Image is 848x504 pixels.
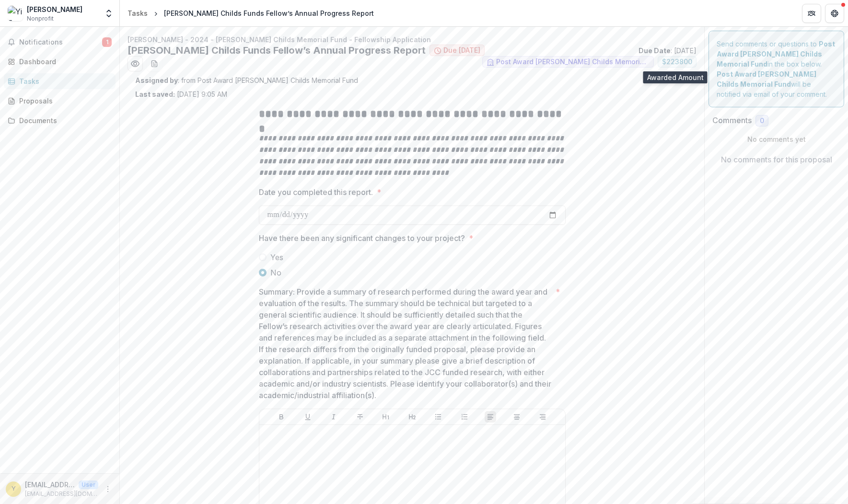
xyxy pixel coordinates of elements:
p: [PERSON_NAME] - 2024 - [PERSON_NAME] Childs Memorial Fund - Fellowship Application [128,34,697,45]
h2: Comments [712,116,752,125]
a: Proposals [4,93,116,109]
button: Align Left [485,411,496,423]
span: 0 [760,117,764,125]
a: Dashboard [4,54,116,69]
p: User [79,481,98,489]
p: Summary: Provide a summary of research performed during the award year and evaluation of the resu... [259,286,552,401]
p: No comments for this proposal [721,154,832,165]
button: Notifications1 [4,34,116,50]
div: Tasks [128,8,148,18]
p: : from Post Award [PERSON_NAME] Childs Memorial Fund [135,75,689,85]
button: Italicize [328,411,339,423]
img: Yi Fu [8,6,23,21]
p: [EMAIL_ADDRESS][DOMAIN_NAME] [25,490,98,498]
button: Strike [354,411,366,423]
p: Date you completed this report. [259,186,373,198]
div: Documents [19,115,108,126]
button: Align Right [537,411,548,423]
button: Bold [276,411,287,423]
button: More [102,483,114,495]
div: [PERSON_NAME] Childs Funds Fellow’s Annual Progress Report [164,8,374,18]
button: Preview c4a3c3d2-21f0-4b56-9eda-69a79b505ab9.pdf [128,56,143,71]
span: Post Award [PERSON_NAME] Childs Memorial Fund [496,58,650,66]
span: Due [DATE] [443,46,480,55]
button: download-word-button [147,56,162,71]
h2: [PERSON_NAME] Childs Funds Fellow’s Annual Progress Report [128,45,426,56]
div: Tasks [19,76,108,86]
a: Tasks [4,73,116,89]
div: Dashboard [19,57,108,67]
span: Notifications [19,38,102,46]
p: [EMAIL_ADDRESS][DOMAIN_NAME] [25,480,75,490]
p: : [DATE] [639,46,697,56]
strong: Assigned by [135,76,178,84]
p: No comments yet [712,134,840,144]
button: Partners [802,4,821,23]
p: Have there been any significant changes to your project? [259,232,465,244]
button: Underline [302,411,314,423]
span: 1 [102,37,112,47]
a: Tasks [124,6,151,20]
strong: Post Award [PERSON_NAME] Childs Memorial Fund [717,70,816,88]
div: Send comments or questions to in the box below. will be notified via email of your comment. [709,31,844,107]
p: [DATE] 9:05 AM [135,89,227,99]
span: Yes [270,252,283,263]
button: Get Help [825,4,844,23]
button: Open entity switcher [102,4,116,23]
button: Ordered List [459,411,470,423]
a: Documents [4,113,116,128]
strong: Last saved: [135,90,175,98]
strong: Post Award [PERSON_NAME] Childs Memorial Fund [717,40,835,68]
div: [PERSON_NAME] [27,4,82,14]
div: yifu@uw.edu [12,486,16,492]
button: Bullet List [432,411,444,423]
strong: Due Date [639,46,671,55]
span: No [270,267,281,278]
span: $ 223800 [662,58,692,66]
button: Heading 1 [380,411,392,423]
nav: breadcrumb [124,6,378,20]
button: Align Center [511,411,523,423]
span: Nonprofit [27,14,54,23]
div: Proposals [19,96,108,106]
button: Heading 2 [407,411,418,423]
